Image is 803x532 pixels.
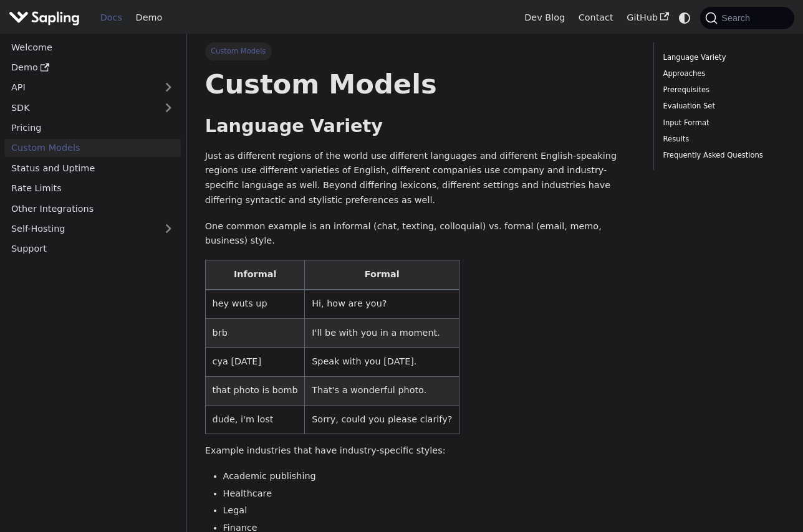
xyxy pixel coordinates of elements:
span: Search [718,13,757,23]
p: One common example is an informal (chat, texting, colloquial) vs. formal (email, memo, business) ... [205,219,636,249]
li: Healthcare [223,487,636,501]
td: hey wuts up [205,290,305,319]
button: Expand sidebar category 'SDK' [156,98,181,116]
li: Academic publishing [223,469,636,484]
a: Self-Hosting [4,220,181,238]
a: Support [4,240,181,258]
td: Sorry, could you please clarify? [305,405,459,434]
a: Custom Models [4,139,181,157]
a: Approaches [663,68,781,80]
a: Contact [572,8,620,27]
span: Custom Models [205,42,272,60]
a: Demo [129,8,169,27]
a: SDK [4,98,156,116]
p: Example industries that have industry-specific styles: [205,444,636,458]
h1: Custom Models [205,67,636,101]
button: Search (Command+K) [700,7,794,29]
a: Frequently Asked Questions [663,150,781,161]
h2: Language Variety [205,115,636,138]
a: Prerequisites [663,84,781,96]
td: dude, i'm lost [205,405,305,434]
th: Formal [305,260,459,290]
a: GitHub [620,8,675,27]
a: Pricing [4,119,181,137]
a: Docs [94,8,129,27]
p: Just as different regions of the world use different languages and different English-speaking reg... [205,149,636,208]
td: brb [205,318,305,347]
a: Results [663,133,781,145]
a: Language Variety [663,52,781,64]
td: Hi, how are you? [305,290,459,319]
button: Expand sidebar category 'API' [156,78,181,97]
img: Sapling.ai [9,9,80,27]
th: Informal [205,260,305,290]
td: cya [DATE] [205,348,305,376]
a: API [4,78,156,97]
a: Evaluation Set [663,100,781,112]
nav: Breadcrumbs [205,42,636,60]
a: Dev Blog [517,8,571,27]
td: Speak with you [DATE]. [305,348,459,376]
a: Other Integrations [4,199,181,217]
a: Input Format [663,117,781,129]
td: I'll be with you in a moment. [305,318,459,347]
td: That's a wonderful photo. [305,376,459,405]
a: Demo [4,59,181,77]
td: that photo is bomb [205,376,305,405]
a: Welcome [4,38,181,56]
button: Switch between dark and light mode (currently system mode) [676,9,694,27]
a: Rate Limits [4,179,181,197]
a: Status and Uptime [4,159,181,177]
a: Sapling.aiSapling.ai [9,9,84,27]
li: Legal [223,503,636,518]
